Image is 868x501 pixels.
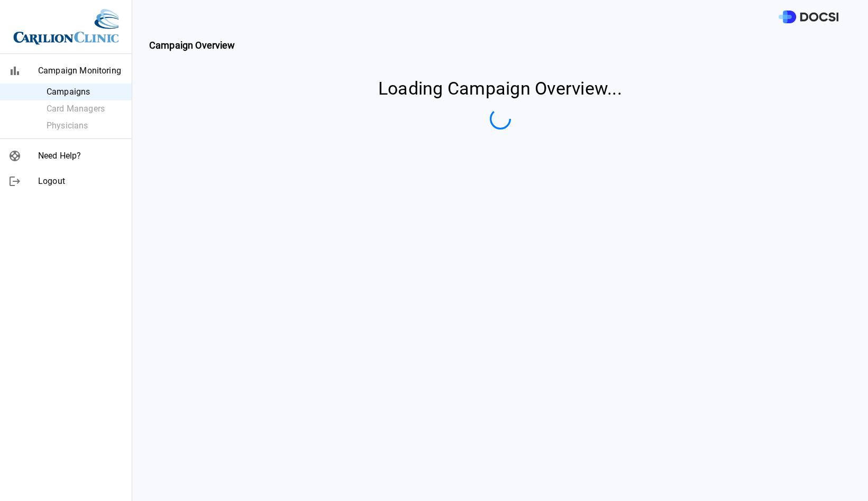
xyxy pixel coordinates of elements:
[149,40,235,51] strong: Campaign Overview
[47,86,123,98] span: Campaigns
[38,64,123,77] span: Campaign Monitoring
[38,150,123,162] span: Need Help?
[378,78,622,100] h4: Loading Campaign Overview...
[13,8,119,45] img: Site Logo
[38,175,123,188] span: Logout
[779,11,838,24] img: DOCSI Logo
